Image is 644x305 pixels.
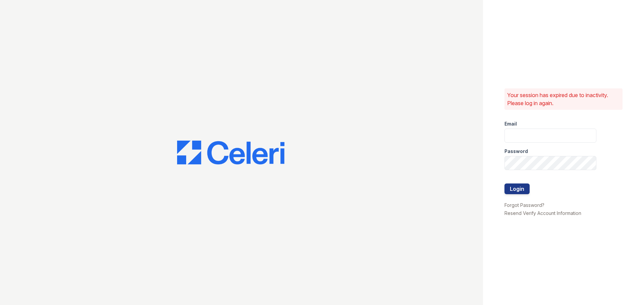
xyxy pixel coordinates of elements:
label: Password [504,148,528,155]
label: Email [504,121,517,127]
a: Resend Verify Account Information [504,210,581,216]
button: Login [504,183,530,194]
p: Your session has expired due to inactivity. Please log in again. [507,91,620,107]
a: Forgot Password? [504,202,544,208]
img: CE_Logo_Blue-a8612792a0a2168367f1c8372b55b34899dd931a85d93a1a3d3e32e68fde9ad4.png [177,141,284,165]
